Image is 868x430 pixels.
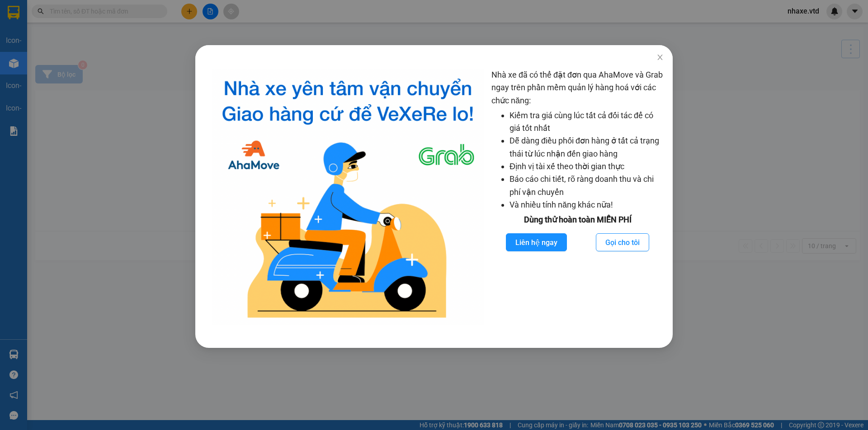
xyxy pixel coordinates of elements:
[596,233,649,251] button: Gọi cho tôi
[491,213,664,226] div: Dùng thử hoàn toàn MIỄN PHÍ
[212,69,484,325] img: logo
[509,160,664,173] li: Định vị tài xế theo thời gian thực
[509,199,664,211] li: Và nhiều tính năng khác nữa!
[515,237,557,248] span: Liên hệ ngay
[647,45,673,70] button: Close
[656,54,664,61] span: close
[491,69,664,325] div: Nhà xe đã có thể đặt đơn qua AhaMove và Grab ngay trên phần mềm quản lý hàng hoá với các chức năng:
[605,237,640,248] span: Gọi cho tôi
[509,109,664,135] li: Kiểm tra giá cùng lúc tất cả đối tác để có giá tốt nhất
[506,233,567,251] button: Liên hệ ngay
[509,134,664,160] li: Dễ dàng điều phối đơn hàng ở tất cả trạng thái từ lúc nhận đến giao hàng
[509,173,664,199] li: Báo cáo chi tiết, rõ ràng doanh thu và chi phí vận chuyển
